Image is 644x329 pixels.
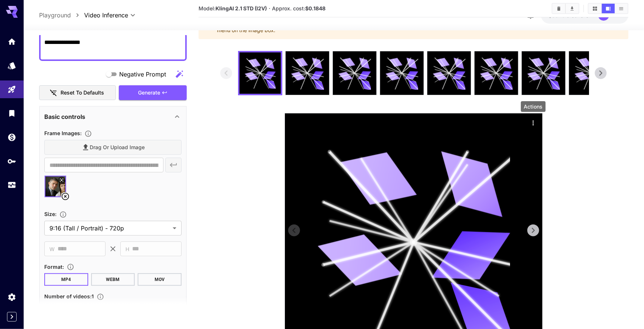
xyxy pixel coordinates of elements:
[548,12,566,18] span: $80.19
[7,292,16,302] div: Settings
[49,224,170,233] span: 9:16 (Tall / Portrait) - 720p
[7,85,16,94] div: Playground
[44,108,182,126] div: Basic controls
[49,245,55,253] span: W
[7,181,16,190] div: Usage
[566,4,579,13] button: Download All
[125,245,129,253] span: H
[64,263,77,271] button: Choose the file format for the output video.
[7,61,16,70] div: Models
[91,273,135,286] button: WEBM
[588,3,628,14] div: Show media in grid viewShow media in video viewShow media in list view
[119,70,166,79] span: Negative Prompt
[269,4,271,13] p: ·
[589,4,602,13] button: Show media in grid view
[44,211,56,217] span: Size :
[44,130,82,136] span: Frame Images :
[528,117,539,128] div: Actions
[552,3,579,14] div: Clear AllDownload All
[39,11,71,20] a: Playground
[44,293,94,299] span: Number of videos : 1
[56,211,70,218] button: Adjust the dimensions of the generated image by specifying its width and height in pixels, or sel...
[7,37,16,46] div: Home
[39,11,84,20] nav: breadcrumb
[138,88,160,97] span: Generate
[7,133,16,142] div: Wallet
[216,5,267,11] b: KlingAI 2.1 STD (I2V)
[44,264,64,270] span: Format :
[94,293,107,301] button: Specify how many videos to generate in a single request. Each video generation will be charged se...
[7,157,16,166] div: API Keys
[566,12,592,18] span: credits left
[138,273,182,286] button: MOV
[552,4,565,13] button: Clear All
[199,5,267,11] span: Model:
[39,85,116,100] button: Reset to defaults
[84,11,128,20] span: Video Inference
[7,109,16,118] div: Library
[521,101,546,112] div: Actions
[44,112,85,121] p: Basic controls
[82,130,95,137] button: Upload frame images.
[44,273,88,286] button: MP4
[602,4,615,13] button: Show media in video view
[615,4,628,13] button: Show media in list view
[119,85,187,100] button: Generate
[272,5,326,11] span: Approx. cost:
[7,312,17,322] button: Expand sidebar
[306,5,326,11] b: $0.1848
